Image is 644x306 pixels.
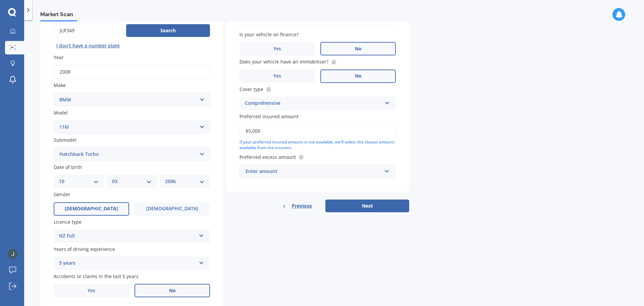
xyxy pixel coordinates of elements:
[88,288,95,294] span: Yes
[146,206,198,212] span: [DEMOGRAPHIC_DATA]
[40,11,77,20] span: Market Scan
[246,168,382,175] div: Enter amount
[245,99,382,107] div: Comprehensive
[54,40,122,51] button: I don’t have a number plate
[169,288,176,294] span: No
[59,232,196,240] div: NZ Full
[239,113,299,120] span: Preferred insured amount
[239,59,328,65] span: Does your vehicle have an immobiliser?
[59,259,196,267] div: 3 years
[54,164,82,170] span: Date of birth
[54,82,66,89] span: Make
[239,86,263,92] span: Cover type
[54,110,68,116] span: Model
[325,200,409,212] button: Next
[239,154,296,160] span: Preferred excess amount
[54,137,76,143] span: Submodel
[54,273,139,279] span: Accidents or claims in the last 5 years
[292,201,312,211] span: Previous
[239,139,396,151] div: If your preferred insured amount is not available, we'll select the closest amount available from...
[54,65,210,79] input: YYYY
[273,73,281,79] span: Yes
[65,206,118,212] span: [DEMOGRAPHIC_DATA]
[126,24,210,37] button: Search
[54,24,123,38] input: Enter plate number
[239,31,299,38] span: Is your vehicle on finance?
[54,246,115,252] span: Years of driving experience
[54,219,82,225] span: Licence type
[273,46,281,52] span: Yes
[54,191,70,198] span: Gender
[355,46,362,52] span: No
[355,73,362,79] span: No
[239,124,396,138] input: Enter amount
[8,249,18,259] img: ACg8ocIyaloXMzrP6KG_zNIvj8Simg7m5fhtrtXjGNZCBsMiSVGzfw=s96-c
[54,54,64,60] span: Year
